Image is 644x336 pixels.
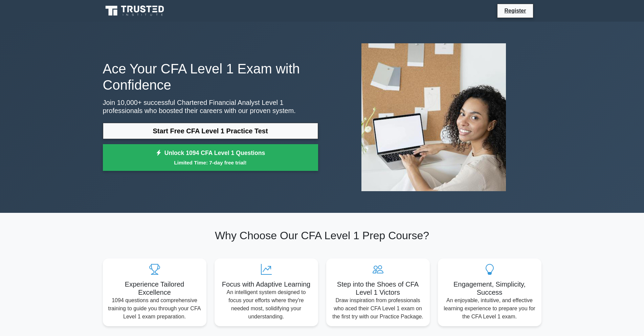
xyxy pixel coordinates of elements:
h2: Why Choose Our CFA Level 1 Prep Course? [103,229,541,242]
p: Join 10,000+ successful Chartered Financial Analyst Level 1 professionals who boosted their caree... [103,98,318,115]
p: An intelligent system designed to focus your efforts where they're needed most, solidifying your ... [220,288,313,321]
p: Draw inspiration from professionals who aced their CFA Level 1 exam on the first try with our Pra... [332,296,424,321]
h5: Engagement, Simplicity, Success [443,280,536,296]
h5: Step into the Shoes of CFA Level 1 Victors [332,280,424,296]
p: An enjoyable, intuitive, and effective learning experience to prepare you for the CFA Level 1 exam. [443,296,536,321]
p: 1094 questions and comprehensive training to guide you through your CFA Level 1 exam preparation. [108,296,201,321]
h5: Experience Tailored Excellence [108,280,201,296]
h5: Focus with Adaptive Learning [220,280,313,288]
h1: Ace Your CFA Level 1 Exam with Confidence [103,61,318,93]
a: Unlock 1094 CFA Level 1 QuestionsLimited Time: 7-day free trial! [103,144,318,171]
a: Register [500,6,530,15]
a: Start Free CFA Level 1 Practice Test [103,123,318,139]
small: Limited Time: 7-day free trial! [111,159,310,166]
